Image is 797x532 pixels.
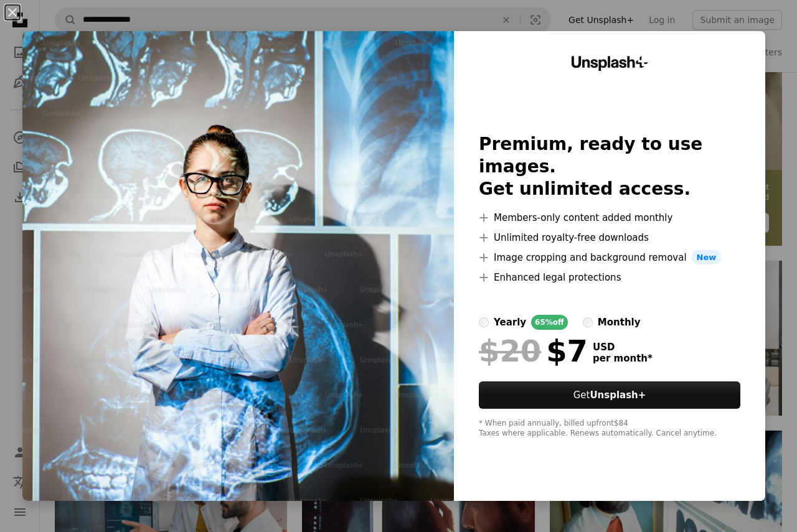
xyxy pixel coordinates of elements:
[593,353,653,364] span: per month *
[598,315,641,330] div: monthly
[479,230,740,245] li: Unlimited royalty-free downloads
[583,317,593,327] input: monthly
[479,250,740,265] li: Image cropping and background removal
[479,335,588,367] div: $7
[479,335,541,367] span: $20
[479,317,489,327] input: yearly65%off
[479,419,740,439] div: * When paid annually, billed upfront $84 Taxes where applicable. Renews automatically. Cancel any...
[479,381,740,409] button: GetUnsplash+
[494,315,526,330] div: yearly
[479,133,740,200] h2: Premium, ready to use images. Get unlimited access.
[479,210,740,225] li: Members-only content added monthly
[590,390,646,401] strong: Unsplash+
[479,270,740,285] li: Enhanced legal protections
[531,315,568,330] div: 65% off
[692,250,722,265] span: New
[593,342,653,353] span: USD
